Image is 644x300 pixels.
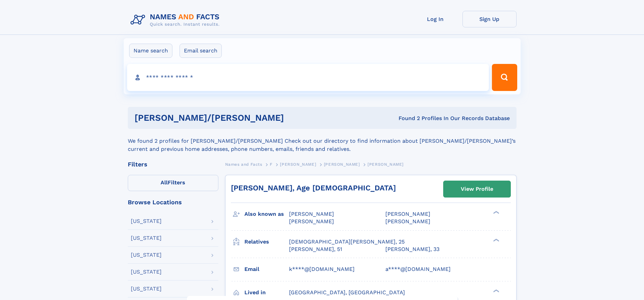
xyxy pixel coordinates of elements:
[341,115,510,122] div: Found 2 Profiles In Our Records Database
[131,252,162,258] div: [US_STATE]
[444,181,510,197] a: View Profile
[180,44,222,58] label: Email search
[131,269,162,275] div: [US_STATE]
[161,179,168,186] span: All
[367,162,404,167] span: [PERSON_NAME]
[129,44,172,58] label: Name search
[289,211,334,217] span: [PERSON_NAME]
[270,162,272,167] span: F
[128,161,218,167] div: Filters
[131,218,162,224] div: [US_STATE]
[135,114,341,122] h1: [PERSON_NAME]/[PERSON_NAME]
[385,211,430,217] span: [PERSON_NAME]
[289,246,342,253] a: [PERSON_NAME], 51
[324,162,360,167] span: [PERSON_NAME]
[385,246,439,253] a: [PERSON_NAME], 33
[131,235,162,241] div: [US_STATE]
[128,199,218,205] div: Browse Locations
[385,218,430,225] span: [PERSON_NAME]
[492,64,517,91] button: Search Button
[492,238,500,242] div: ❯
[128,129,517,153] div: We found 2 profiles for [PERSON_NAME]/[PERSON_NAME] Check out our directory to find information a...
[280,160,316,168] a: [PERSON_NAME]
[492,210,500,215] div: ❯
[462,11,517,27] a: Sign Up
[128,11,225,29] img: Logo Names and Facts
[131,286,162,292] div: [US_STATE]
[289,218,334,225] span: [PERSON_NAME]
[244,208,289,220] h3: Also known as
[128,175,218,191] label: Filters
[280,162,316,167] span: [PERSON_NAME]
[289,289,405,296] span: [GEOGRAPHIC_DATA], [GEOGRAPHIC_DATA]
[244,287,289,298] h3: Lived in
[289,238,405,246] a: [DEMOGRAPHIC_DATA][PERSON_NAME], 25
[461,181,493,197] div: View Profile
[244,263,289,275] h3: Email
[408,11,462,27] a: Log In
[225,160,262,168] a: Names and Facts
[492,289,500,293] div: ❯
[244,236,289,248] h3: Relatives
[270,160,272,168] a: F
[127,64,489,91] input: search input
[324,160,360,168] a: [PERSON_NAME]
[231,184,396,192] a: [PERSON_NAME], Age [DEMOGRAPHIC_DATA]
